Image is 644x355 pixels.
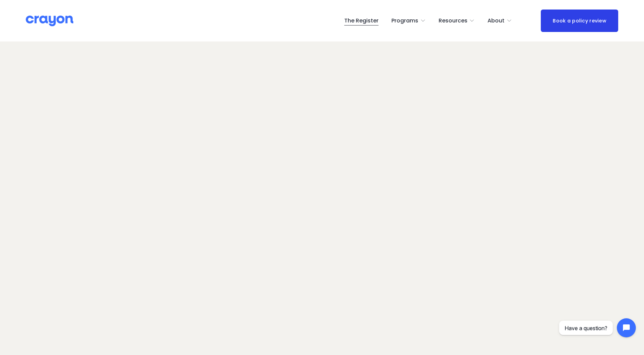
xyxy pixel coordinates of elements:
[391,15,426,26] a: folder dropdown
[439,16,467,26] span: Resources
[439,15,475,26] a: folder dropdown
[344,15,379,26] a: The Register
[487,15,512,26] a: folder dropdown
[391,16,418,26] span: Programs
[26,15,73,27] img: Crayon
[541,10,618,32] a: Book a policy review
[487,16,504,26] span: About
